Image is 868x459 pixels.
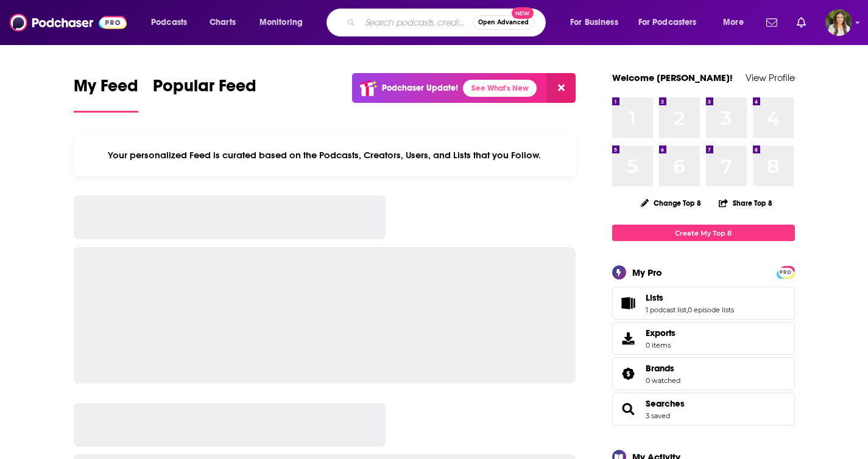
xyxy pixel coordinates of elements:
button: open menu [562,13,633,32]
span: For Podcasters [638,14,697,31]
p: Podchaser Update! [382,83,458,93]
span: 0 items [646,341,676,349]
span: For Business [570,14,618,31]
a: Welcome [PERSON_NAME]! [612,72,733,83]
a: 3 saved [646,412,670,420]
span: Monitoring [259,14,303,31]
span: Popular Feed [153,75,256,103]
span: My Feed [74,75,138,103]
a: Create My Top 8 [612,225,795,241]
span: PRO [778,268,793,277]
a: PRO [778,267,793,276]
span: New [512,7,534,19]
a: My Feed [74,75,138,113]
div: My Pro [632,267,662,278]
a: Searches [616,401,641,418]
button: Change Top 8 [633,195,709,211]
span: Open Advanced [478,19,529,26]
a: Lists [646,292,734,303]
div: Your personalized Feed is curated based on the Podcasts, Creators, Users, and Lists that you Follow. [74,135,576,176]
span: , [686,306,688,314]
button: open menu [251,13,319,32]
button: Open AdvancedNew [473,15,534,30]
a: 0 watched [646,376,680,385]
button: Share Top 8 [718,191,773,215]
a: 0 episode lists [688,306,734,314]
a: Charts [202,13,243,32]
a: Brands [646,363,680,374]
button: open menu [143,13,203,32]
button: open menu [630,13,715,32]
button: open menu [715,13,759,32]
span: Lists [646,292,663,303]
a: View Profile [746,72,795,83]
span: Lists [612,287,795,320]
button: Show profile menu [825,9,852,36]
a: Searches [646,398,685,409]
input: Search podcasts, credits, & more... [360,13,473,32]
a: See What's New [463,80,537,97]
a: Show notifications dropdown [761,12,782,33]
a: Exports [612,322,795,355]
a: Lists [616,295,641,312]
span: Exports [616,330,641,347]
span: Logged in as lizchapa [825,9,852,36]
a: Show notifications dropdown [792,12,811,33]
span: Brands [612,357,795,390]
span: Brands [646,363,674,374]
a: Brands [616,365,641,382]
span: Exports [646,328,676,338]
div: Search podcasts, credits, & more... [338,9,557,37]
span: Charts [210,14,236,31]
span: More [723,14,744,31]
img: User Profile [825,9,852,36]
img: Podchaser - Follow, Share and Rate Podcasts [10,11,127,34]
a: Popular Feed [153,75,256,113]
a: 1 podcast list [646,306,686,314]
span: Searches [612,393,795,426]
span: Podcasts [151,14,187,31]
